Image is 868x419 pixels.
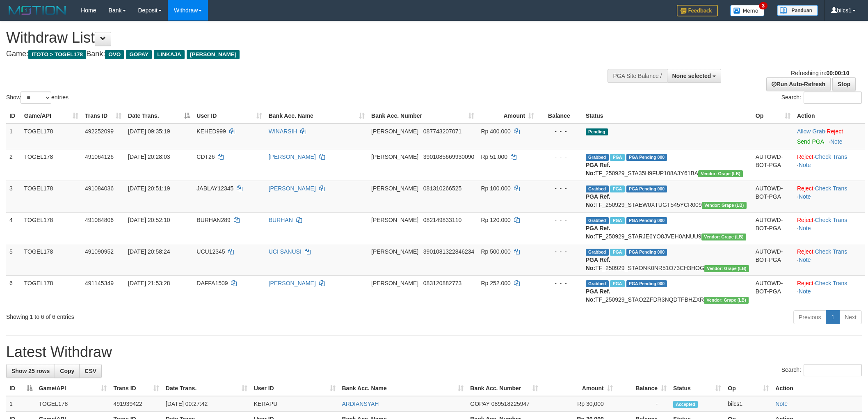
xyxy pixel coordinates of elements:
input: Search: [804,364,862,376]
a: Check Trans [815,280,847,286]
span: Rp 120.000 [481,217,510,223]
span: · [797,128,827,135]
a: Reject [797,185,813,192]
span: [PERSON_NAME] [371,128,418,135]
img: Button%20Memo.svg [730,5,765,16]
span: Rp 500.000 [481,248,510,255]
td: AUTOWD-BOT-PGA [752,275,794,307]
th: Date Trans.: activate to sort column descending [125,108,193,124]
span: Grabbed [586,217,609,224]
span: Vendor URL: https://dashboard.q2checkout.com/secure [704,265,749,272]
td: · · [794,244,865,275]
td: · · [794,149,865,181]
span: 491090952 [85,248,114,255]
span: OVO [105,50,124,59]
div: Showing 1 to 6 of 6 entries [6,309,356,321]
th: Balance [537,108,582,124]
td: 1 [6,396,36,412]
span: [DATE] 20:51:19 [128,185,170,192]
td: · [794,124,865,149]
td: 3 [6,181,21,212]
span: GOPAY [470,401,489,407]
td: TF_250929_STAEW0XTUGT545YCR009 [582,181,752,212]
span: Show 25 rows [11,368,50,374]
td: AUTOWD-BOT-PGA [752,181,794,212]
strong: 00:00:10 [826,70,849,76]
span: ITOTO > TOGEL178 [28,50,86,59]
span: Copy 082149833110 to clipboard [423,217,461,223]
td: TOGEL178 [36,396,110,412]
label: Search: [781,92,862,104]
span: [DATE] 09:35:19 [128,128,170,135]
td: 4 [6,212,21,244]
span: [PERSON_NAME] [371,248,418,255]
a: Previous [793,310,826,324]
span: PGA Pending [626,217,667,224]
td: AUTOWD-BOT-PGA [752,212,794,244]
img: Feedback.jpg [677,5,718,16]
div: - - - [541,127,579,135]
th: Trans ID: activate to sort column ascending [110,381,162,396]
th: Bank Acc. Number: activate to sort column ascending [467,381,541,396]
select: Showentries [21,92,51,104]
td: 1 [6,124,21,149]
a: UCI SANUSI [269,248,302,255]
th: Trans ID: activate to sort column ascending [82,108,125,124]
div: - - - [541,184,579,192]
th: Bank Acc. Name: activate to sort column ascending [265,108,368,124]
th: Bank Acc. Number: activate to sort column ascending [368,108,477,124]
h1: Withdraw List [6,30,571,46]
a: BURHAN [269,217,293,223]
a: ARDIANSYAH [342,401,379,407]
a: Show 25 rows [6,364,55,378]
a: Run Auto-Refresh [766,77,831,91]
label: Search: [781,364,862,376]
a: Send PGA [797,138,824,145]
span: JABLAY12345 [196,185,233,192]
th: ID: activate to sort column descending [6,381,36,396]
a: Reject [797,248,813,255]
td: TF_250929_STAONK0NR51O73CH3HOG [582,244,752,275]
td: bilcs1 [724,396,772,412]
td: TOGEL178 [21,275,82,307]
div: - - - [541,247,579,256]
span: Marked by bilcs1 [610,154,624,161]
span: [DATE] 20:52:10 [128,217,170,223]
span: Rp 100.000 [481,185,510,192]
th: Op: activate to sort column ascending [752,108,794,124]
span: Copy 087743207071 to clipboard [423,128,461,135]
span: Marked by bilcs1 [610,280,624,287]
a: Reject [827,128,843,135]
span: Grabbed [586,249,609,256]
span: [DATE] 20:28:03 [128,153,170,160]
span: BURHAN289 [196,217,230,223]
label: Show entries [6,92,69,104]
span: LINKAJA [154,50,185,59]
a: Stop [832,77,856,91]
td: AUTOWD-BOT-PGA [752,149,794,181]
input: Search: [804,92,862,104]
th: Game/API: activate to sort column ascending [36,381,110,396]
td: TOGEL178 [21,181,82,212]
th: Amount: activate to sort column ascending [477,108,537,124]
th: Action [794,108,865,124]
b: PGA Ref. No: [586,225,610,240]
a: Note [775,401,788,407]
span: Refreshing in: [791,70,849,76]
span: Copy 083120882773 to clipboard [423,280,461,286]
span: Copy 3901081322846234 to clipboard [423,248,475,255]
span: KEHED999 [196,128,226,135]
a: Check Trans [815,185,847,192]
div: - - - [541,216,579,224]
td: · · [794,181,865,212]
td: 5 [6,244,21,275]
span: None selected [672,73,711,79]
span: 491064126 [85,153,114,160]
a: [PERSON_NAME] [269,185,316,192]
td: TF_250929_STA35H9FUP108A3Y61BA [582,149,752,181]
a: WINARSIH [269,128,297,135]
span: Grabbed [586,280,609,287]
span: Marked by bilcs1 [610,217,624,224]
a: Note [799,225,811,231]
td: TOGEL178 [21,212,82,244]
